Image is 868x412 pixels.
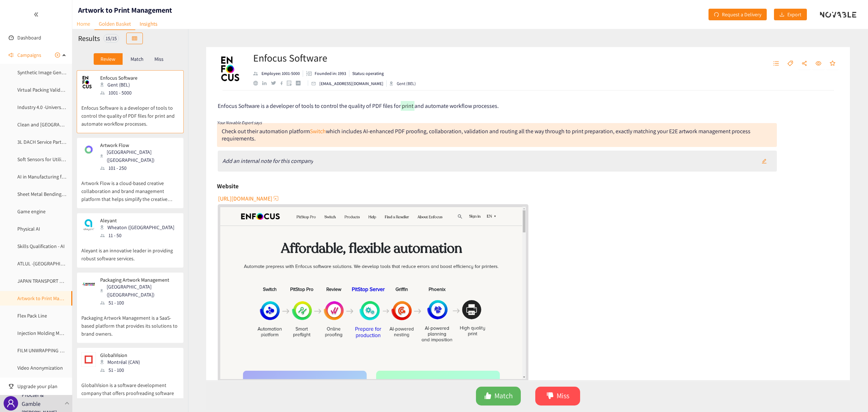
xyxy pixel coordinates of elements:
span: Request a Delivery [722,10,761,18]
img: Snapshot of the company's website [81,75,96,89]
a: Soft Sensors for Utility - Sustainability [17,156,98,163]
span: and automate workflow processes. [414,102,499,110]
span: edit [762,159,767,164]
a: linkedin [262,81,271,85]
p: [EMAIL_ADDRESS][DOMAIN_NAME] [319,80,383,87]
a: AI in Manufacturing for Utilities [17,173,84,180]
a: Virtual Packing Validation [17,87,72,93]
h1: Artwork to Print Management [78,5,172,15]
span: [URL][DOMAIN_NAME] [218,194,272,203]
img: Snapshot of the company's website [81,352,96,367]
div: 1001 - 5000 [100,89,142,97]
span: sound [9,52,14,58]
a: Injection Molding Model [17,330,69,336]
div: Montréal (CAN) [100,358,144,366]
button: eye [812,58,825,70]
a: Insights [135,18,162,29]
p: Employee: 1001-5000 [261,70,300,77]
p: Status: operating [352,70,384,77]
a: crunchbase [296,81,305,85]
p: Founded in: 1993 [315,70,346,77]
p: Aleyant is an innovative leader in providing robust software services. [81,239,179,262]
span: redo [714,12,719,18]
button: [URL][DOMAIN_NAME] [218,193,280,204]
a: Clean and [GEOGRAPHIC_DATA] [17,121,85,128]
button: star [826,58,839,70]
div: 51 - 100 [100,299,178,307]
mark: print [401,101,414,111]
p: Aleyant [100,218,174,223]
div: 15 / 15 [103,34,119,43]
iframe: Chat Widget [832,377,868,412]
a: Artwork to Print Management [17,295,81,302]
button: share-alt [798,58,811,70]
p: Artwork Flow [100,142,174,148]
div: Gent (BEL) [390,80,418,87]
span: Export [787,10,801,18]
p: Procter & Gamble [22,390,62,408]
a: ATLUL -[GEOGRAPHIC_DATA] [17,260,78,267]
button: table [126,33,143,44]
button: tag [784,58,797,70]
span: table [132,36,137,42]
img: Company Logo [219,54,248,83]
a: website [220,207,526,379]
div: Wheaton ([GEOGRAPHIC_DATA]) [100,223,178,231]
span: dislike [546,392,554,400]
li: Founded in year [303,70,349,77]
p: Enfocus Software is a developer of tools to control the quality of PDF files for print and automa... [81,97,179,128]
span: Enfocus Software is a developer of tools to control the quality of PDF files for [218,102,401,110]
li: Status [349,70,384,77]
img: Snapshot of the Company's website [220,207,526,379]
span: tag [787,60,793,67]
button: dislikeMiss [535,387,580,405]
a: Skills Qualification - AI [17,243,65,249]
span: download [779,12,784,18]
button: likeMatch [476,387,521,405]
div: 101 - 250 [100,164,178,172]
a: 3L DACH Service Partner Laundry [17,139,88,145]
a: Game engine [17,208,46,215]
span: double-left [34,12,39,17]
a: JAPAN TRANSPORT AGGREGATION PLATFORM [17,278,114,284]
span: share-alt [801,60,807,67]
div: Check out their automation platform which includes AI‑enhanced PDF proofing, collaboration, valid... [222,127,750,142]
a: Synthetic Image Generation [17,69,77,76]
p: Artwork Flow is a cloud-based creative collaboration and brand management platform that helps sim... [81,172,179,203]
p: GlobalVision [100,352,140,358]
span: plus-circle [55,52,60,58]
h2: Enfocus Software [253,51,418,65]
a: twitter [271,81,280,85]
a: Industry 4.0 -University - Research Labs [17,104,101,110]
a: Sheet Metal Bending Prototyping [17,191,88,197]
h2: Results [78,33,100,43]
a: Home [72,18,94,29]
li: Employees [253,70,303,77]
span: trophy [9,384,14,389]
span: like [484,392,492,400]
a: website [253,81,262,85]
h6: Website [217,181,239,192]
a: Dashboard [17,34,41,41]
a: facebook [280,81,287,85]
img: Snapshot of the company's website [81,277,96,291]
span: Campaigns [17,48,41,62]
span: unordered-list [773,60,779,67]
p: Review [101,56,115,62]
span: Match [494,390,513,402]
a: Switch [310,127,326,135]
p: Match [131,56,144,62]
span: Upgrade your plan [17,379,67,394]
i: Your Novable Expert says [217,120,262,125]
span: user [7,399,15,408]
img: Snapshot of the company's website [81,142,96,157]
i: Add an internal note for this company [222,157,313,165]
button: redoRequest a Delivery [709,9,767,20]
button: edit [756,155,772,167]
div: [GEOGRAPHIC_DATA] ([GEOGRAPHIC_DATA]) [100,148,178,164]
span: star [830,60,835,67]
button: unordered-list [770,58,783,70]
div: 51 - 100 [100,366,144,374]
span: Miss [557,390,569,402]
